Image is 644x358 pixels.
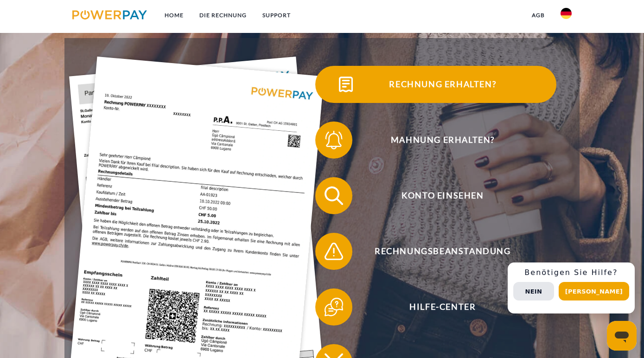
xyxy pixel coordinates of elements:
[559,282,629,300] button: [PERSON_NAME]
[508,262,635,313] div: Schnellhilfe
[513,282,554,300] button: Nein
[72,10,147,19] img: logo-powerpay.svg
[315,121,556,159] button: Mahnung erhalten?
[315,288,556,326] button: Hilfe-Center
[329,177,556,214] span: Konto einsehen
[255,7,299,24] a: SUPPORT
[322,295,345,319] img: qb_help.svg
[607,321,637,351] iframe: Schaltfläche zum Öffnen des Messaging-Fensters
[561,8,572,19] img: de
[329,288,556,326] span: Hilfe-Center
[329,121,556,159] span: Mahnung erhalten?
[191,7,255,24] a: DIE RECHNUNG
[315,66,556,103] button: Rechnung erhalten?
[315,233,556,270] button: Rechnungsbeanstandung
[329,66,556,103] span: Rechnung erhalten?
[524,7,553,24] a: agb
[334,73,357,96] img: qb_bill.svg
[329,233,556,270] span: Rechnungsbeanstandung
[322,128,345,152] img: qb_bell.svg
[157,7,191,24] a: Home
[513,268,629,277] h3: Benötigen Sie Hilfe?
[322,240,345,263] img: qb_warning.svg
[315,177,556,214] button: Konto einsehen
[322,184,345,207] img: qb_search.svg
